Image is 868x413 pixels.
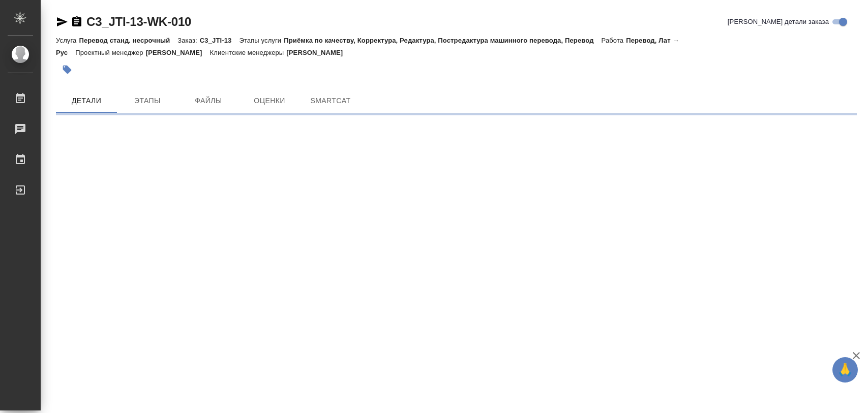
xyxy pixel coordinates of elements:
span: SmartCat [306,94,355,107]
span: Оценки [245,94,294,107]
span: 🙏 [836,359,854,380]
p: Работа [602,37,626,44]
button: Добавить тэг [56,58,78,81]
p: Заказ: [177,37,199,44]
p: Услуга [56,37,79,44]
p: C3_JTI-13 [200,37,240,44]
p: Перевод станд. несрочный [79,37,177,44]
button: Скопировать ссылку [71,16,83,28]
button: 🙏 [832,357,858,383]
span: Файлы [184,94,233,107]
button: Скопировать ссылку для ЯМессенджера [56,16,68,28]
span: Этапы [123,94,172,107]
p: Приёмка по качеству, Корректура, Редактура, Постредактура машинного перевода, Перевод [284,37,601,44]
a: C3_JTI-13-WK-010 [86,15,191,28]
span: [PERSON_NAME] детали заказа [728,17,829,27]
p: Этапы услуги [239,37,284,44]
p: Клиентские менеджеры [210,49,287,56]
span: Детали [62,94,111,107]
p: [PERSON_NAME] [286,49,350,56]
p: Проектный менеджер [75,49,145,56]
p: [PERSON_NAME] [146,49,210,56]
